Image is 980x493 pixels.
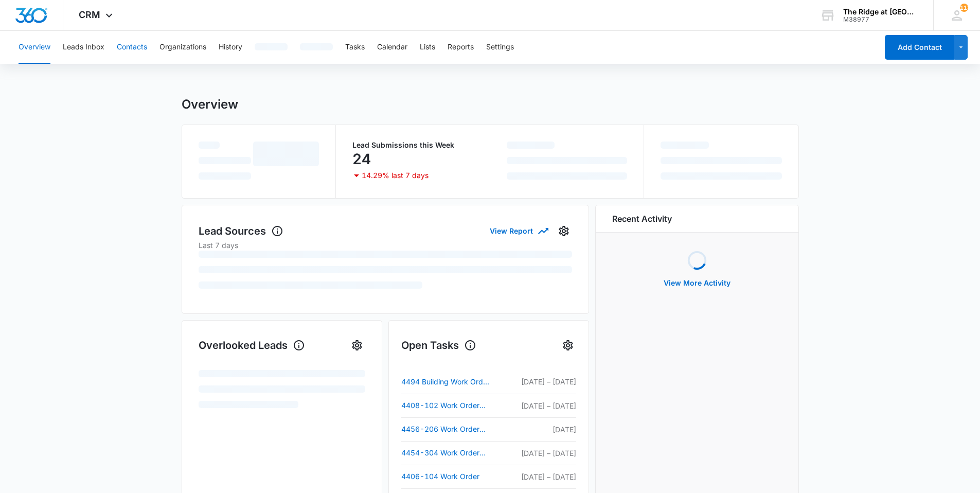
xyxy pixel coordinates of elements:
span: CRM [79,9,100,20]
button: Overview [19,31,50,64]
span: 113 [960,4,968,12]
p: 14.29% last 7 days [362,172,429,179]
h6: Recent Activity [612,213,672,225]
div: notifications count [960,4,968,12]
button: Tasks [345,31,365,64]
div: account id [843,16,918,23]
p: [DATE] [521,424,576,435]
button: Lists [420,31,435,64]
p: Last 7 days [199,240,572,251]
p: [DATE] – [DATE] [521,376,576,387]
a: 4494 Building Work Order Bikes outside of bulding [401,376,491,388]
button: Leads Inbox [63,31,104,64]
button: Contacts [117,31,147,64]
button: Settings [556,223,572,239]
p: Lead Submissions this Week [352,142,473,149]
button: Add Contact [885,35,954,60]
p: [DATE] – [DATE] [521,471,576,482]
h1: Overview [182,97,238,112]
button: Reports [448,31,474,64]
button: History [219,31,242,64]
h1: Open Tasks [401,338,476,353]
button: Settings [349,337,365,354]
a: 4406-104 Work Order [401,470,491,483]
p: 24 [352,151,371,167]
button: Settings [486,31,514,64]
button: Organizations [159,31,206,64]
h1: Lead Sources [199,223,283,239]
a: 4408-102 Work Order Scheduled [PERSON_NAME] [401,399,491,412]
a: 4456-206 Work Order Scheduled Moffat [401,423,491,435]
div: account name [843,8,918,16]
button: View More Activity [653,271,741,295]
p: [DATE] – [DATE] [521,400,576,411]
button: Calendar [377,31,407,64]
a: 4454-304 Work Order Microwave Scheduled [PERSON_NAME] [401,447,491,459]
button: View Report [490,222,547,240]
button: Settings [560,337,576,354]
h1: Overlooked Leads [199,338,305,353]
p: [DATE] – [DATE] [521,448,576,459]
